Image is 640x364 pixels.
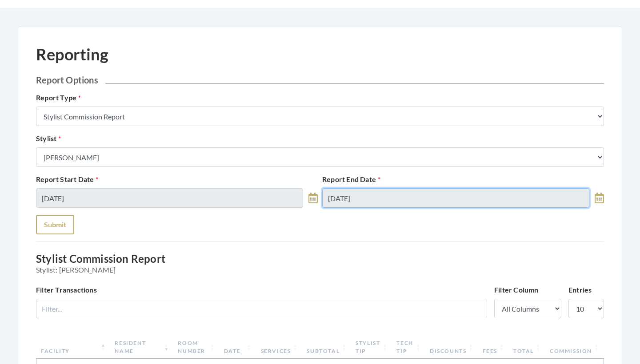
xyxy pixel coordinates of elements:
th: Tech Tip: activate to sort column ascending [392,336,425,359]
th: Services: activate to sort column ascending [256,336,303,359]
h3: Stylist Commission Report [36,253,604,274]
th: Date: activate to sort column ascending [220,336,256,359]
th: Discounts: activate to sort column ascending [425,336,478,359]
th: Room Number: activate to sort column ascending [173,336,219,359]
span: Stylist: [PERSON_NAME] [36,265,604,274]
th: Fees: activate to sort column ascending [478,336,509,359]
th: Resident Name: activate to sort column ascending [110,336,173,359]
label: Filter Transactions [36,285,97,295]
label: Report Start Date [36,174,99,185]
label: Filter Column [494,285,539,295]
a: toggle [595,188,604,208]
th: Stylist Tip: activate to sort column ascending [351,336,392,359]
input: Select Date [322,188,589,208]
th: Facility: activate to sort column descending [36,336,110,359]
th: Subtotal: activate to sort column ascending [302,336,351,359]
th: Commission: activate to sort column ascending [545,336,604,359]
input: Filter... [36,299,487,318]
button: Submit [36,215,74,234]
label: Entries [568,285,592,295]
input: Select Date [36,188,303,208]
label: Report End Date [322,174,380,185]
h2: Report Options [36,75,604,85]
label: Report Type [36,92,81,103]
label: Stylist [36,133,61,144]
h1: Reporting [36,45,108,64]
a: toggle [308,188,318,208]
th: Total: activate to sort column ascending [509,336,545,359]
